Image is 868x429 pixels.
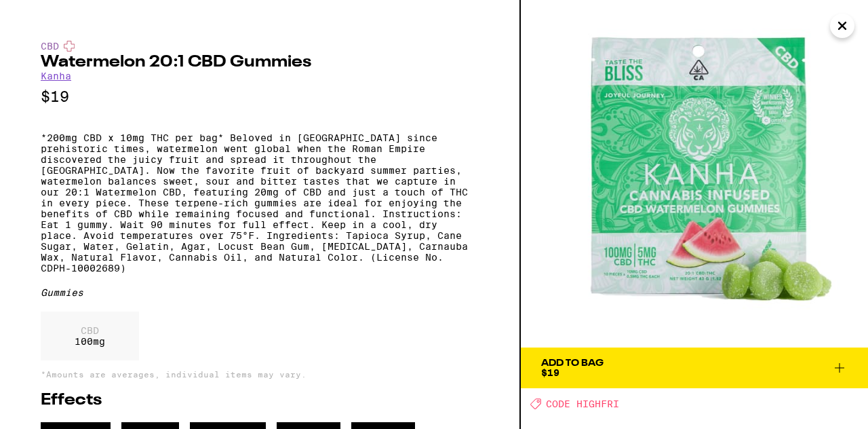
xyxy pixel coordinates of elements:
a: Kanha [41,71,71,81]
span: CODE HIGHFRI [546,398,619,409]
button: Close [830,14,854,38]
div: Gummies [41,287,479,298]
h2: Effects [41,392,479,409]
img: cbdColor.svg [64,41,75,52]
div: 100 mg [41,312,139,360]
div: CBD [41,41,479,52]
h2: Watermelon 20:1 CBD Gummies [41,54,479,71]
span: $19 [541,367,559,378]
p: *200mg CBD x 10mg THC per bag* Beloved in [GEOGRAPHIC_DATA] since prehistoric times, watermelon w... [41,132,479,274]
button: Add To Bag$19 [521,348,868,388]
p: *Amounts are averages, individual items may vary. [41,370,479,379]
p: $19 [41,88,479,105]
p: CBD [75,325,105,336]
div: Add To Bag [541,358,604,368]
